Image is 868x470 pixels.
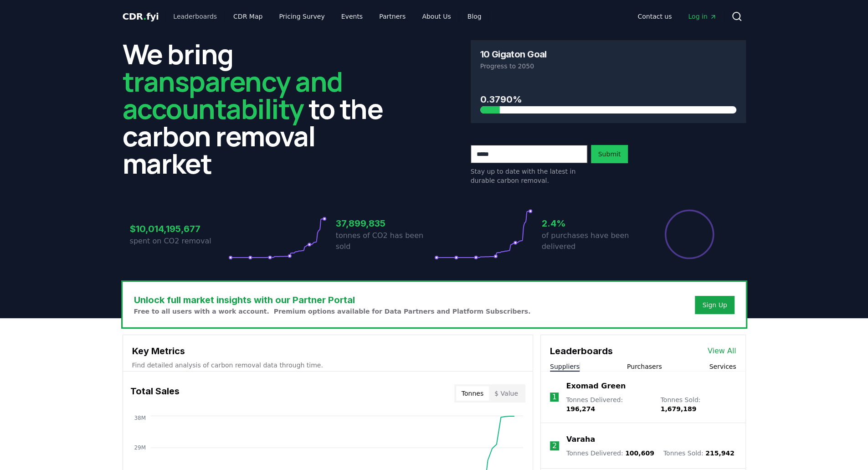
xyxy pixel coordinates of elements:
tspan: 38M [134,414,146,421]
h3: Total Sales [130,384,180,403]
nav: Main [166,8,488,25]
p: 1 [552,392,556,403]
a: View All [708,346,736,356]
div: Percentage of sales delivered [664,209,715,260]
a: Partners [372,8,413,25]
span: . [143,11,146,22]
a: Blog [460,8,489,25]
a: CDR Map [226,8,270,25]
h3: 0.3790% [480,93,736,106]
p: of purchases have been delivered [542,230,640,252]
button: $ Value [489,386,524,401]
p: Stay up to date with the latest in durable carbon removal. [471,167,587,185]
p: tonnes of CO2 has been sold [336,230,434,252]
button: Sign Up [695,296,734,314]
span: 215,942 [705,449,734,457]
button: Services [709,362,736,371]
a: Exomad Green [566,381,626,392]
h3: $10,014,195,677 [130,222,228,236]
p: Tonnes Delivered : [566,449,654,458]
h3: 10 Gigaton Goal [480,50,547,59]
h2: We bring to the carbon removal market [123,40,398,177]
a: Varaha [566,434,595,445]
p: Tonnes Sold : [660,395,736,413]
a: Sign Up [702,300,727,310]
span: 1,679,189 [660,405,696,413]
p: Progress to 2050 [480,62,736,71]
button: Submit [591,145,628,163]
h3: 37,899,835 [336,217,434,230]
h3: 2.4% [542,217,640,230]
h3: Leaderboards [550,344,613,358]
nav: Main [630,8,724,25]
h3: Unlock full market insights with our Partner Portal [134,293,531,307]
tspan: 29M [134,444,146,451]
span: 196,274 [566,405,595,413]
p: 2 [552,440,557,451]
a: Events [334,8,370,25]
p: Free to all users with a work account. Premium options available for Data Partners and Platform S... [134,307,531,316]
p: spent on CO2 removal [130,236,228,247]
span: 100,609 [625,449,654,457]
a: About Us [415,8,458,25]
a: Leaderboards [166,8,224,25]
span: Log in [688,12,716,21]
button: Tonnes [456,386,489,401]
a: Log in [681,8,724,25]
a: Contact us [630,8,679,25]
span: transparency and accountability [123,62,343,127]
h3: Key Metrics [132,344,524,358]
span: CDR fyi [123,11,159,22]
a: CDR.fyi [123,10,159,23]
p: Tonnes Sold : [663,449,734,458]
button: Purchasers [627,362,662,371]
p: Find detailed analysis of carbon removal data through time. [132,361,524,370]
a: Pricing Survey [272,8,332,25]
p: Tonnes Delivered : [566,395,651,413]
button: Suppliers [550,362,580,371]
